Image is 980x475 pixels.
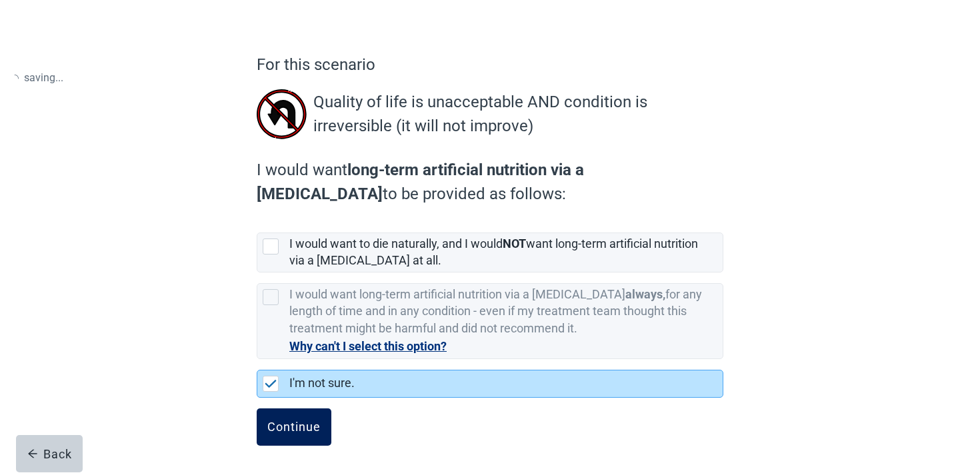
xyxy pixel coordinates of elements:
[257,53,723,77] p: For this scenario
[257,233,723,272] div: [object Object], checkbox, not selected
[27,448,38,459] span: arrow-left
[289,287,702,334] label: I would want long-term artificial nutrition via a [MEDICAL_DATA] for any length of time and in an...
[503,237,526,250] strong: NOT
[10,73,19,83] span: loading
[257,408,331,446] button: Continue
[27,447,72,460] div: Back
[16,435,83,472] button: arrow-leftBack
[625,287,665,301] strong: always,
[11,69,63,86] p: saving ...
[289,237,698,267] label: I would want to die naturally, and I would want long-term artificial nutrition via a [MEDICAL_DAT...
[313,90,717,138] p: Quality of life is unacceptable AND condition is irreversible (it will not improve)
[257,158,717,206] label: I would want to be provided as follows:
[289,337,447,356] button: [object Object], checkbox, not selected, cannot be selected due to conflict
[257,370,723,398] div: I'm not sure., checkbox, selected
[289,376,355,390] label: I'm not sure.
[257,283,723,359] div: [object Object], checkbox, not selected, cannot be selected due to conflict
[257,89,313,139] img: irreversible-DyUGXaAB.svg
[267,420,321,434] div: Continue
[257,161,584,203] strong: long-term artificial nutrition via a [MEDICAL_DATA]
